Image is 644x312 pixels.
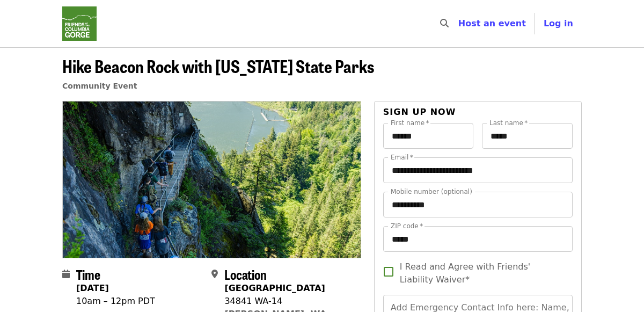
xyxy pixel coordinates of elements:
[383,226,573,252] input: ZIP code
[62,82,137,90] a: Community Event
[391,120,429,126] label: First name
[383,123,474,149] input: First name
[63,101,361,257] img: Hike Beacon Rock with Washington State Parks organized by Friends Of The Columbia Gorge
[62,269,70,279] i: calendar icon
[400,260,564,286] span: I Read and Agree with Friends' Liability Waiver*
[482,123,573,149] input: Last name
[535,13,582,34] button: Log in
[391,154,413,161] label: Email
[391,223,423,229] label: ZIP code
[76,265,100,284] span: Time
[440,18,449,28] i: search icon
[455,11,464,37] input: Search
[458,18,526,28] a: Host an event
[383,107,456,117] span: Sign up now
[391,188,472,195] label: Mobile number (optional)
[211,269,218,279] i: map-marker-alt icon
[76,283,109,293] strong: [DATE]
[224,265,267,284] span: Location
[383,157,573,183] input: Email
[62,6,97,41] img: Friends Of The Columbia Gorge - Home
[383,192,573,217] input: Mobile number (optional)
[76,295,155,308] div: 10am – 12pm PDT
[224,295,352,308] div: 34841 WA-14
[224,283,325,293] strong: [GEOGRAPHIC_DATA]
[489,120,528,126] label: Last name
[62,53,374,78] span: Hike Beacon Rock with [US_STATE] State Parks
[544,18,573,28] span: Log in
